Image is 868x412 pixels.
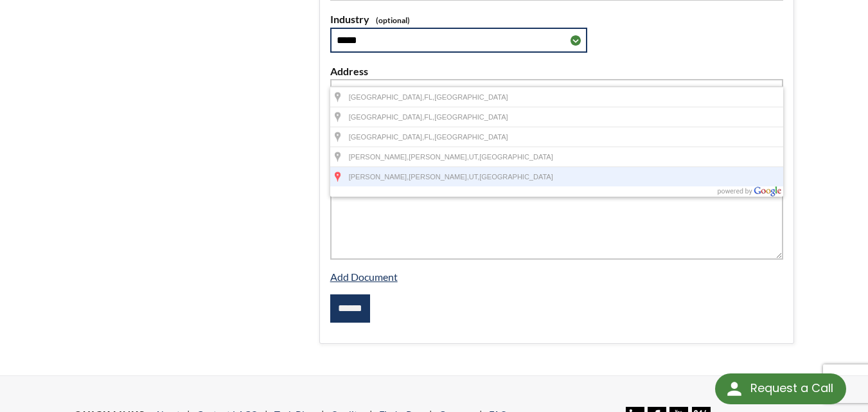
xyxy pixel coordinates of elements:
span: [GEOGRAPHIC_DATA] [479,153,553,161]
span: [GEOGRAPHIC_DATA] [434,113,508,121]
a: Add Document [330,271,398,283]
span: FL, [424,113,434,121]
span: [GEOGRAPHIC_DATA] [434,93,508,101]
span: [GEOGRAPHIC_DATA] [479,173,553,181]
div: Request a Call [715,373,846,404]
span: UT, [469,153,480,161]
img: round button [724,379,745,399]
span: [GEOGRAPHIC_DATA], [349,113,425,121]
span: [PERSON_NAME], [409,153,469,161]
span: [PERSON_NAME], [409,173,469,181]
span: [GEOGRAPHIC_DATA], [349,93,425,101]
label: Address [330,63,783,80]
span: [GEOGRAPHIC_DATA] [434,133,508,141]
span: FL, [424,133,434,141]
label: Industry [330,11,783,28]
span: [PERSON_NAME], [349,153,409,161]
span: UT, [469,173,480,181]
span: [PERSON_NAME], [349,173,409,181]
span: [GEOGRAPHIC_DATA], [349,133,425,141]
span: FL, [424,93,434,101]
div: Request a Call [750,373,833,403]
